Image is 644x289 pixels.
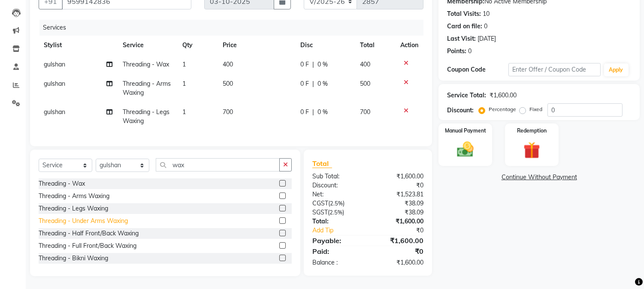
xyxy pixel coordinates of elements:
div: Threading - Wax [39,179,85,188]
div: ₹1,600.00 [490,91,517,100]
label: Fixed [529,105,542,113]
div: Threading - Arms Waxing [39,192,109,201]
div: ₹1,523.81 [368,190,430,199]
div: ₹0 [368,181,430,190]
span: SGST [312,208,328,216]
div: Threading - Under Arms Waxing [39,217,128,226]
div: Total: [306,217,368,226]
a: Add Tip [306,226,378,235]
span: 2.5% [330,209,342,216]
div: ₹1,600.00 [368,235,430,246]
span: 0 % [317,60,328,69]
span: 1 [182,60,186,68]
span: 0 % [317,79,328,88]
img: _gift.svg [518,140,545,161]
span: 500 [223,80,233,87]
span: gulshan [44,60,65,68]
div: 10 [483,9,490,18]
div: Net: [306,190,368,199]
span: 500 [360,80,370,87]
span: 400 [360,60,370,68]
th: Price [218,36,295,55]
div: ₹1,600.00 [368,217,430,226]
span: 2.5% [330,200,343,207]
div: Paid: [306,246,368,256]
div: ₹1,600.00 [368,172,430,181]
div: Services [39,20,430,36]
input: Enter Offer / Coupon Code [508,63,600,76]
span: Threading - Legs Waxing [123,108,169,125]
div: ₹0 [368,246,430,256]
div: Discount: [447,106,474,115]
th: Disc [295,36,355,55]
a: Continue Without Payment [440,173,638,182]
div: ₹38.09 [368,208,430,217]
div: Threading - Legs Waxing [39,204,108,213]
div: ₹0 [378,226,430,235]
span: 1 [182,108,186,116]
th: Stylist [39,36,118,55]
div: 0 [484,22,487,31]
span: gulshan [44,108,65,116]
span: 0 % [317,108,328,117]
div: Points: [447,47,466,56]
div: Threading - Bikni Waxing [39,254,108,263]
span: 700 [360,108,370,116]
div: ₹38.09 [368,199,430,208]
label: Redemption [517,127,547,135]
div: Card on file: [447,22,482,31]
span: | [312,79,314,88]
div: ₹1,600.00 [368,258,430,267]
div: [DATE] [478,34,496,43]
span: 0 F [300,108,309,117]
input: Search or Scan [156,158,280,172]
div: Balance : [306,258,368,267]
span: CGST [312,199,328,207]
span: Threading - Arms Waxing [123,80,171,96]
div: 0 [468,47,472,56]
div: Threading - Half Front/Back Waxing [39,229,139,238]
div: ( ) [306,199,368,208]
span: | [312,60,314,69]
label: Percentage [489,105,516,113]
th: Total [355,36,396,55]
th: Qty [177,36,217,55]
div: Discount: [306,181,368,190]
span: Threading - Wax [123,60,169,68]
span: 400 [223,60,233,68]
button: Apply [604,63,629,76]
div: Sub Total: [306,172,368,181]
div: Payable: [306,235,368,246]
th: Service [118,36,178,55]
span: 700 [223,108,233,116]
th: Action [395,36,423,55]
img: _cash.svg [452,140,479,159]
span: gulshan [44,80,65,87]
span: 0 F [300,79,309,88]
span: 1 [182,80,186,87]
div: Total Visits: [447,9,481,18]
span: Total [312,159,332,168]
label: Manual Payment [445,127,486,135]
div: Service Total: [447,91,486,100]
span: 0 F [300,60,309,69]
div: Last Visit: [447,34,476,43]
div: Coupon Code [447,65,508,74]
div: Threading - Full Front/Back Waxing [39,241,136,250]
div: ( ) [306,208,368,217]
span: | [312,108,314,117]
